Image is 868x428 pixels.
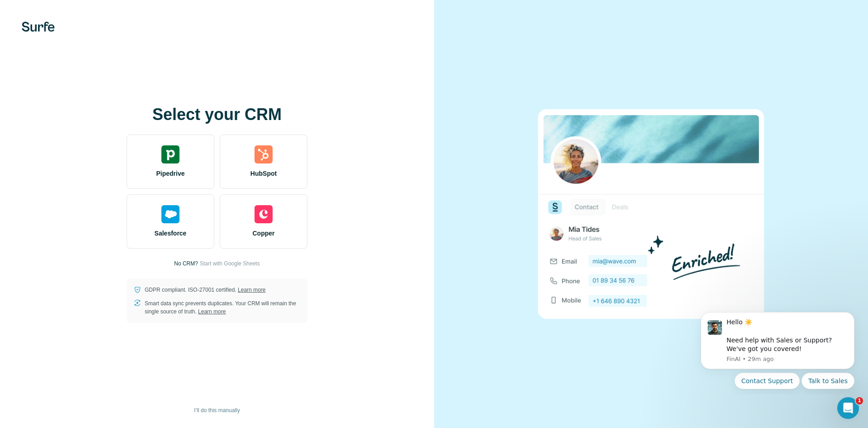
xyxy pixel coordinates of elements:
span: 1 [856,397,863,404]
p: No CRM? [174,260,198,268]
img: hubspot's logo [255,145,273,164]
img: Surfe's logo [22,22,55,32]
span: Salesforce [155,229,187,238]
iframe: Intercom notifications message [687,304,868,394]
p: Smart data sync prevents duplicates. Your CRM will remain the single source of truth. [145,299,300,316]
img: salesforce's logo [161,205,179,223]
a: Learn more [198,308,226,315]
span: I’ll do this manually [194,406,240,414]
iframe: Intercom live chat [837,397,859,419]
p: GDPR compliant. ISO-27001 certified. [145,286,265,294]
button: I’ll do this manually [188,404,246,417]
a: Learn more [238,287,265,293]
img: none image [538,109,764,319]
span: Copper [253,229,275,238]
button: Start with Google Sheets [200,260,260,268]
h1: Select your CRM [127,106,307,124]
span: HubSpot [250,169,277,178]
img: copper's logo [255,205,273,223]
span: Pipedrive [156,169,184,178]
img: pipedrive's logo [161,145,179,164]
